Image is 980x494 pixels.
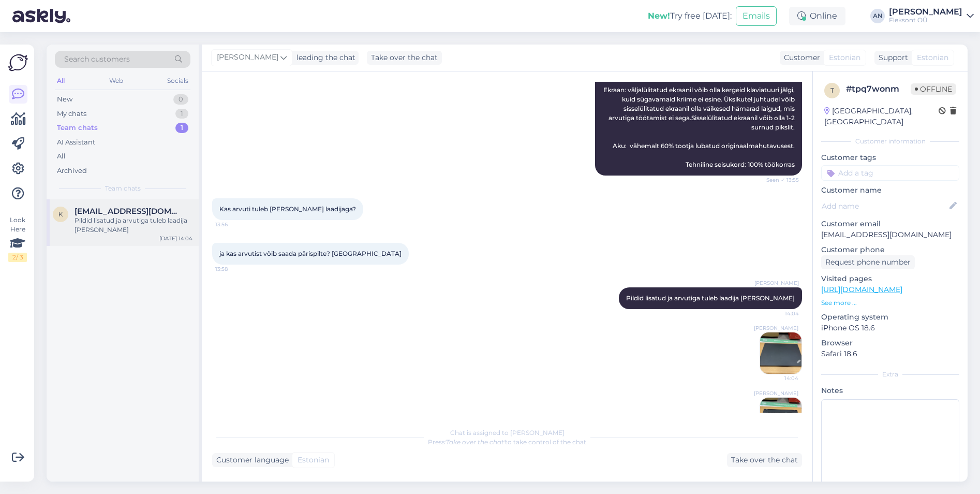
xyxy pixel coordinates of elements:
span: Estonian [829,52,860,63]
div: Socials [165,74,190,88]
span: k [58,210,63,218]
img: Attachment [760,398,801,439]
p: iPhone OS 18.6 [821,323,959,333]
div: Web [107,74,125,88]
span: [PERSON_NAME] [754,389,798,397]
p: Browser [821,338,959,348]
span: Estonian [298,455,329,466]
div: All [57,151,66,162]
div: Request phone number [821,255,915,269]
div: Take over the chat [367,51,442,65]
span: Seen ✓ 13:55 [760,176,799,184]
span: Search customers [64,54,130,65]
span: kenrykikkas@gmail.com [75,207,182,216]
i: 'Take over the chat' [445,438,505,446]
div: AN [870,9,885,23]
p: See more ... [821,298,959,308]
span: Estonian [917,52,948,63]
img: Attachment [760,332,801,374]
div: Customer language [212,455,289,466]
div: [DATE] 14:04 [159,235,192,242]
span: ja kas arvutist võib saada pärispilte? [GEOGRAPHIC_DATA] [219,250,402,257]
p: Notes [821,385,959,396]
div: Look Here [8,215,27,262]
div: New [57,94,72,105]
div: Extra [821,370,959,379]
div: All [55,74,67,88]
span: Pildid lisatud ja arvutiga tuleb laadija [PERSON_NAME] [626,294,795,302]
div: 0 [173,94,188,105]
div: Pildid lisatud ja arvutiga tuleb laadija [PERSON_NAME] [75,216,192,235]
span: Chat is assigned to [PERSON_NAME] [450,429,565,437]
span: [PERSON_NAME] [754,279,799,287]
div: Online [789,7,845,25]
div: Archived [57,166,87,176]
span: 14:04 [760,374,798,382]
div: [GEOGRAPHIC_DATA], [GEOGRAPHIC_DATA] [824,106,939,127]
div: # tpq7wonm [846,83,911,95]
div: Take over the chat [727,453,802,467]
span: Press to take control of the chat [428,438,586,446]
div: Support [874,52,908,63]
span: t [830,86,834,94]
span: Offline [911,83,956,95]
span: 13:58 [215,265,254,273]
p: Visited pages [821,273,959,284]
span: Kas arvuti tuleb [PERSON_NAME] laadijaga? [219,205,356,213]
p: Safari 18.6 [821,348,959,359]
div: Fleksont OÜ [889,16,962,24]
span: [PERSON_NAME] [754,324,798,332]
div: Customer information [821,137,959,146]
div: leading the chat [292,52,355,63]
span: Grade B sülearvutitel võib esineda nähtavaid kulumisjälgi, kuid nad on üldiselt heas seisukorras.... [602,11,796,168]
a: [PERSON_NAME]Fleksont OÜ [889,8,974,24]
p: Customer phone [821,244,959,255]
p: [EMAIL_ADDRESS][DOMAIN_NAME] [821,229,959,240]
div: Customer [780,52,820,63]
span: Team chats [105,184,141,193]
input: Add name [822,200,947,212]
img: Askly Logo [8,53,28,72]
a: [URL][DOMAIN_NAME] [821,285,902,294]
div: My chats [57,109,86,119]
button: Emails [736,6,777,26]
span: [PERSON_NAME] [217,52,278,63]
div: AI Assistant [57,137,95,148]
p: Customer email [821,219,959,229]
p: Customer tags [821,152,959,163]
div: 1 [175,109,188,119]
div: 1 [175,123,188,133]
input: Add a tag [821,165,959,181]
span: 13:56 [215,221,254,228]
div: Team chats [57,123,98,133]
span: 14:04 [760,310,799,317]
b: New! [648,11,670,21]
p: Customer name [821,185,959,196]
div: Try free [DATE]: [648,10,732,22]
div: 2 / 3 [8,253,27,262]
p: Operating system [821,312,959,323]
div: [PERSON_NAME] [889,8,962,16]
